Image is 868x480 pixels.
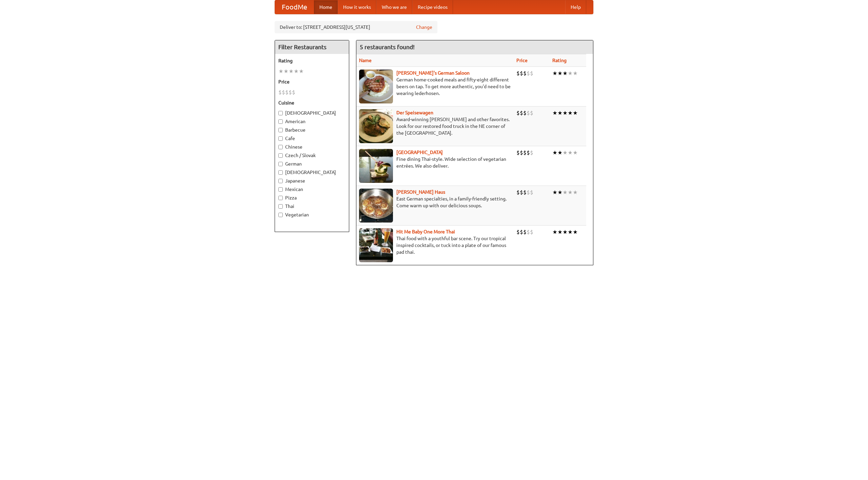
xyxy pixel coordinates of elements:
input: Cafe [278,136,283,141]
a: [PERSON_NAME]'s German Saloon [396,70,470,76]
li: $ [523,228,527,236]
a: FoodMe [275,0,314,14]
li: $ [285,89,289,96]
a: Recipe videos [412,0,453,14]
a: Help [565,0,586,14]
input: Czech / Slovak [278,153,283,158]
li: ★ [557,70,563,77]
input: Japanese [278,179,283,183]
li: ★ [289,68,294,75]
input: Vegetarian [278,213,283,217]
label: Thai [278,203,346,210]
label: Barbecue [278,127,346,133]
li: ★ [568,149,573,156]
label: [DEMOGRAPHIC_DATA] [278,169,346,176]
li: ★ [563,149,568,156]
li: ★ [563,70,568,77]
li: ★ [557,228,563,236]
li: $ [516,228,520,236]
p: Thai food with a youthful bar scene. Try our tropical inspired cocktails, or tuck into a plate of... [359,235,511,255]
li: $ [292,89,295,96]
a: How it works [338,0,376,14]
li: $ [530,189,533,196]
input: American [278,119,283,124]
img: speisewagen.jpg [359,109,393,143]
li: $ [527,149,530,156]
li: ★ [568,109,573,117]
h5: Rating [278,57,346,64]
input: Thai [278,204,283,209]
h5: Price [278,78,346,85]
div: Deliver to: [STREET_ADDRESS][US_STATE] [275,21,437,33]
label: Pizza [278,194,346,201]
li: ★ [568,70,573,77]
li: $ [530,228,533,236]
li: $ [530,70,533,77]
a: Change [416,24,432,31]
li: $ [520,189,523,196]
a: [GEOGRAPHIC_DATA] [396,150,443,155]
li: ★ [283,68,289,75]
li: $ [527,70,530,77]
li: ★ [552,70,557,77]
li: $ [516,189,520,196]
li: $ [530,149,533,156]
li: ★ [552,189,557,196]
input: German [278,162,283,166]
a: Rating [552,58,567,63]
img: esthers.jpg [359,70,393,103]
input: Chinese [278,145,283,149]
input: [DEMOGRAPHIC_DATA] [278,111,283,115]
li: $ [520,70,523,77]
a: Hit Me Baby One More Thai [396,229,455,234]
li: ★ [573,149,578,156]
p: Fine dining Thai-style. Wide selection of vegetarian entrées. We also deliver. [359,156,511,169]
a: Price [516,58,528,63]
label: Vegetarian [278,211,346,218]
li: ★ [557,189,563,196]
label: Cafe [278,135,346,142]
li: ★ [557,109,563,117]
li: ★ [563,189,568,196]
h5: Cuisine [278,99,346,106]
li: $ [516,149,520,156]
li: ★ [573,189,578,196]
li: $ [520,149,523,156]
li: $ [523,109,527,117]
li: $ [520,109,523,117]
li: $ [527,189,530,196]
li: $ [278,89,282,96]
li: ★ [294,68,299,75]
a: Der Speisewagen [396,110,433,115]
li: $ [527,109,530,117]
a: Home [314,0,338,14]
label: Chinese [278,143,346,150]
p: East German specialties, in a family-friendly setting. Come warm up with our delicious soups. [359,195,511,209]
li: ★ [568,189,573,196]
li: $ [516,109,520,117]
li: ★ [568,228,573,236]
li: $ [520,228,523,236]
li: $ [516,70,520,77]
img: babythai.jpg [359,228,393,262]
input: Barbecue [278,128,283,132]
li: ★ [552,109,557,117]
li: $ [282,89,285,96]
li: $ [523,189,527,196]
h4: Filter Restaurants [275,40,349,54]
img: satay.jpg [359,149,393,183]
label: American [278,118,346,125]
li: $ [523,70,527,77]
p: German home-cooked meals and fifty-eight different beers on tap. To get more authentic, you'd nee... [359,76,511,97]
li: ★ [573,109,578,117]
li: ★ [557,149,563,156]
a: [PERSON_NAME] Haus [396,189,445,195]
li: $ [289,89,292,96]
label: German [278,160,346,167]
li: ★ [299,68,304,75]
li: ★ [563,109,568,117]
